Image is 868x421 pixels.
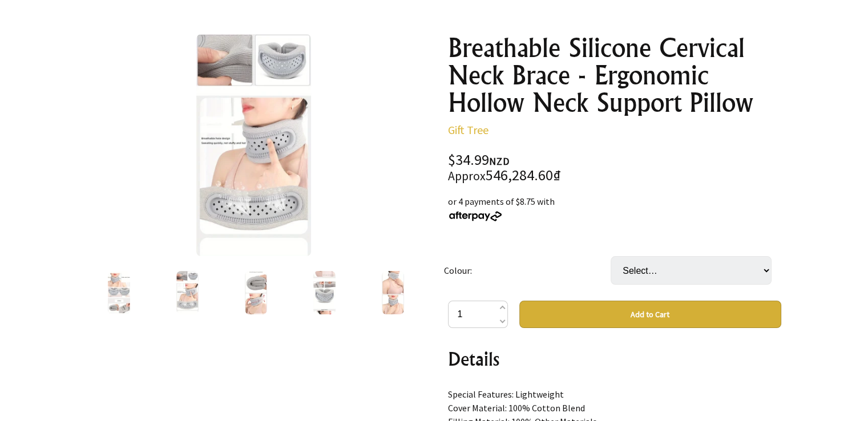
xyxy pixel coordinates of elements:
[448,195,781,222] div: or 4 payments of $8.75 with
[489,155,510,168] span: NZD
[382,271,404,314] img: Breathable Silicone Cervical Neck Brace - Ergonomic Hollow Neck Support Pillow
[448,153,781,183] div: $34.99 546,284.60₫
[448,211,503,221] img: Afterpay
[444,240,611,301] td: Colour:
[448,123,488,137] a: Gift Tree
[519,301,781,328] button: Add to Cart
[176,271,199,314] img: Breathable Silicone Cervical Neck Brace - Ergonomic Hollow Neck Support Pillow
[448,345,781,373] h2: Details
[196,34,311,256] img: Breathable Silicone Cervical Neck Brace - Ergonomic Hollow Neck Support Pillow
[313,271,336,314] img: Breathable Silicone Cervical Neck Brace - Ergonomic Hollow Neck Support Pillow
[448,168,486,184] small: Approx
[245,271,267,314] img: Breathable Silicone Cervical Neck Brace - Ergonomic Hollow Neck Support Pillow
[108,271,130,314] img: Breathable Silicone Cervical Neck Brace - Ergonomic Hollow Neck Support Pillow
[448,34,781,116] h1: Breathable Silicone Cervical Neck Brace - Ergonomic Hollow Neck Support Pillow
